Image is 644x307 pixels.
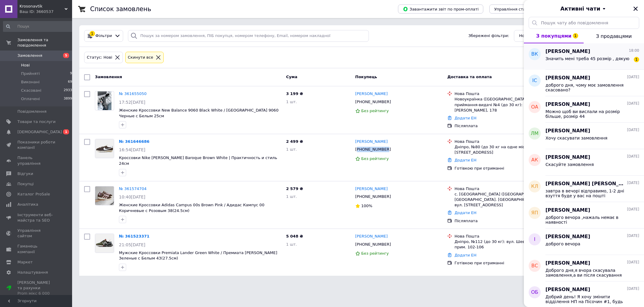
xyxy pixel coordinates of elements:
a: Женские Кроссовки New Balance 9060 Black White / [GEOGRAPHIC_DATA] 9060 Черные с Белым 25см [119,108,278,118]
span: Нові [519,33,528,39]
span: 29334 [64,88,74,93]
div: Готівкою при отриманні [454,260,553,266]
span: 17:52[DATE] [119,100,145,105]
span: Добрий день! Я хочу змінити відділення НП на Пісочин #1, будь ласка [545,294,631,304]
span: Можно щоб ви вислали на розмір більше, розмір 44 [545,109,631,119]
button: ВС[PERSON_NAME][DATE]Доброго дня,я вчора скасувала замовлення,а ви після скасування мені відправи... [524,255,644,281]
span: [PERSON_NAME] [545,127,590,134]
span: З покупцями [536,33,572,39]
span: [PERSON_NAME] [545,233,590,240]
div: Нова Пошта [454,234,553,239]
span: Панель управління [17,155,56,166]
span: ОА [531,104,538,111]
button: І[PERSON_NAME][DATE]доброго вечора [524,229,644,255]
div: Cкинути все [127,54,155,61]
span: Покупці [17,181,34,187]
span: ВК [531,51,538,58]
span: Покупець [355,75,377,79]
span: ОБ [531,289,538,296]
a: Фото товару [95,139,114,158]
span: Інструменти веб-майстра та SEO [17,212,56,223]
a: № 361646686 [119,139,150,144]
a: [PERSON_NAME] [355,234,388,239]
button: ак[PERSON_NAME][DATE]Скасуйте замовлення [524,149,644,176]
span: Без рейтингу [361,251,389,256]
img: Фото товару [98,91,112,110]
span: Оплачені [21,96,40,102]
span: 10:40[DATE] [119,195,145,199]
img: Фото товару [95,186,114,205]
span: 1 шт. [286,194,297,199]
div: Післяплата [454,218,553,224]
span: 697 [68,79,74,85]
h1: Список замовлень [90,5,151,13]
span: ВС [531,262,538,269]
span: Без рейтингу [361,109,389,113]
a: Фото товару [95,91,114,110]
a: № 361655050 [119,91,147,96]
button: З покупцями1 [524,29,584,43]
span: 100% [361,204,372,208]
span: доброго вечора ,нажаль немає в наявності [545,215,631,225]
span: [PERSON_NAME] [545,48,590,55]
span: [DATE] [627,75,639,80]
button: Активні чати [541,5,627,13]
span: Krosonavtik [20,4,65,9]
a: Додати ЕН [454,116,476,120]
span: З продавцями [596,33,632,39]
span: Аналітика [17,202,38,207]
span: Виконані [21,79,40,85]
div: Дніпро, №112 (до 30 кг): вул. Шевченка, 29 б, прим. 102-106 [454,239,553,250]
div: Нова Пошта [454,91,553,97]
span: Cума [286,75,297,79]
span: Нові [21,63,30,68]
input: Пошук [3,21,75,32]
span: І [534,236,536,243]
span: Товари та послуги [17,119,56,124]
a: [PERSON_NAME] [355,139,388,145]
span: Активні чати [560,5,600,13]
span: Замовлення [17,53,42,58]
span: [DATE] [627,154,639,159]
span: [PERSON_NAME] [545,154,590,161]
span: 2 499 ₴ [286,139,303,144]
span: Значить мені треба 45 розмір , дякую [545,56,629,61]
div: [PHONE_NUMBER] [354,241,392,248]
span: Налаштування [17,270,48,275]
span: Каталог ProSale [17,192,50,197]
img: Фото товару [95,234,114,253]
span: Управління сайтом [17,228,56,239]
span: Доброго дня,я вчора скасувала замовлення,а ви після скасування мені відправили!навіщо? [545,268,631,278]
span: [DATE] [627,127,639,133]
a: Фото товару [95,234,114,253]
span: [DEMOGRAPHIC_DATA] [17,129,62,135]
span: 1 шт. [286,147,297,152]
a: Женские Кроссовки Adidas Campus 00s Brown Pink / Адидас Кампус 00 Коричневые с Розовым 38(24.5см) [119,203,264,213]
span: 2 579 ₴ [286,186,303,191]
span: [DATE] [627,207,639,212]
span: Замовлення [95,75,122,79]
button: КЛ[PERSON_NAME] [PERSON_NAME][DATE]завтра в вечорі відправимо, 1-2 дні взуття буде у вас на пошті [524,176,644,202]
span: Показники роботи компанії [17,140,56,150]
span: 3 199 ₴ [286,91,303,96]
span: [DATE] [627,233,639,238]
span: Кроссовки Nike [PERSON_NAME] Baroque Brown White | Практичность и стиль 24см [119,155,277,166]
div: 1 [90,31,95,36]
a: Додати ЕН [454,253,476,257]
span: Гаманець компанії [17,244,56,254]
span: ак [531,157,538,164]
span: [DATE] [627,260,639,265]
span: [DATE] [627,101,639,106]
div: Новоукраїнка ([GEOGRAPHIC_DATA].), Пункт приймання-видачі №4 (до 30 кг): вул. [PERSON_NAME], 178 [454,97,553,113]
div: Дніпро, №80 (до 30 кг на одне місце): вул. [STREET_ADDRESS] [454,144,553,155]
span: Завантажити звіт по пром-оплаті [403,6,478,12]
span: Фільтри [96,33,112,39]
span: [DATE] [627,286,639,291]
button: З продавцями [584,29,644,43]
button: ОА[PERSON_NAME][DATE]Можно щоб ви вислали на розмір більше, розмір 44 [524,96,644,123]
div: [PHONE_NUMBER] [354,193,392,201]
span: 38996 [64,96,74,102]
span: доброго вечора [545,241,580,246]
button: ІС[PERSON_NAME][DATE]доброго дня, чому моє замовлення скасовано? [524,70,644,96]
